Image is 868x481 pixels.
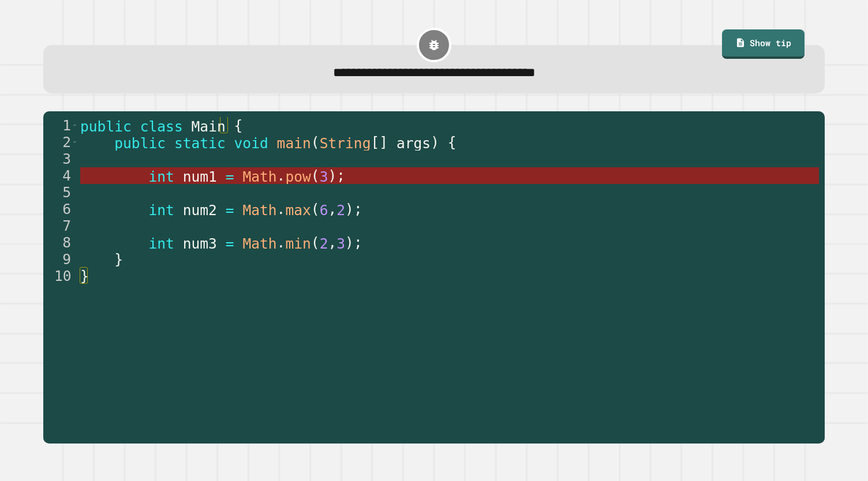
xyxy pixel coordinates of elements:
span: num2 [183,201,217,218]
span: void [234,134,268,151]
span: main [277,134,311,151]
span: String [320,134,371,151]
div: 8 [43,234,78,251]
span: = [226,201,234,218]
span: 2 [336,201,345,218]
span: class [140,118,183,134]
span: Toggle code folding, rows 1 through 10 [72,117,78,134]
span: = [226,168,234,185]
span: = [226,235,234,251]
span: int [149,201,174,218]
div: 2 [43,134,78,151]
span: 3 [336,235,345,251]
div: 6 [43,201,78,217]
span: 3 [320,168,328,185]
div: 4 [43,167,78,184]
span: static [174,134,226,151]
span: 6 [320,201,328,218]
span: Math [243,235,277,251]
span: num3 [183,235,217,251]
span: num1 [183,168,217,185]
div: 7 [43,217,78,234]
span: Math [243,168,277,185]
span: args [396,134,431,151]
span: 2 [320,235,328,251]
div: 9 [43,251,78,268]
span: max [286,201,311,218]
a: Show tip [722,29,805,59]
span: pow [286,168,311,185]
div: 10 [43,268,78,284]
span: int [149,235,174,251]
span: int [149,168,174,185]
span: Main [192,118,226,134]
span: min [286,235,311,251]
span: public [80,118,132,134]
span: public [114,134,166,151]
div: 3 [43,151,78,167]
div: 5 [43,184,78,201]
span: Toggle code folding, rows 2 through 9 [72,134,78,151]
div: 1 [43,117,78,134]
span: Math [243,201,277,218]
